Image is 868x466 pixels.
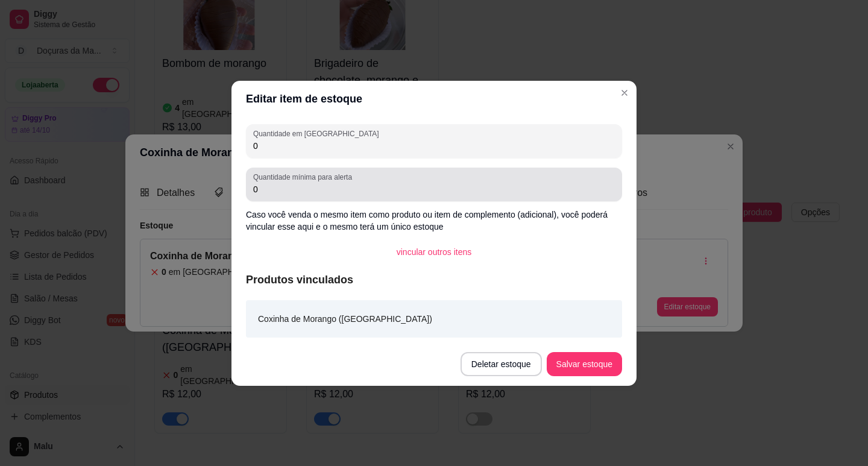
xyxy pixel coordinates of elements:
input: Quantidade mínima para alerta [253,183,615,195]
button: Close [615,83,634,102]
button: Deletar estoque [461,352,542,376]
article: Produtos vinculados [246,271,622,288]
button: vincular outros itens [387,240,482,264]
header: Editar item de estoque [231,81,637,117]
label: Quantidade em [GEOGRAPHIC_DATA] [253,128,383,139]
p: Caso você venda o mesmo item como produto ou item de complemento (adicional), você poderá vincula... [246,209,622,233]
button: Salvar estoque [547,352,622,376]
label: Quantidade mínima para alerta [253,172,356,182]
article: Coxinha de Morango ([GEOGRAPHIC_DATA]) [258,312,432,326]
input: Quantidade em estoque [253,140,615,152]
